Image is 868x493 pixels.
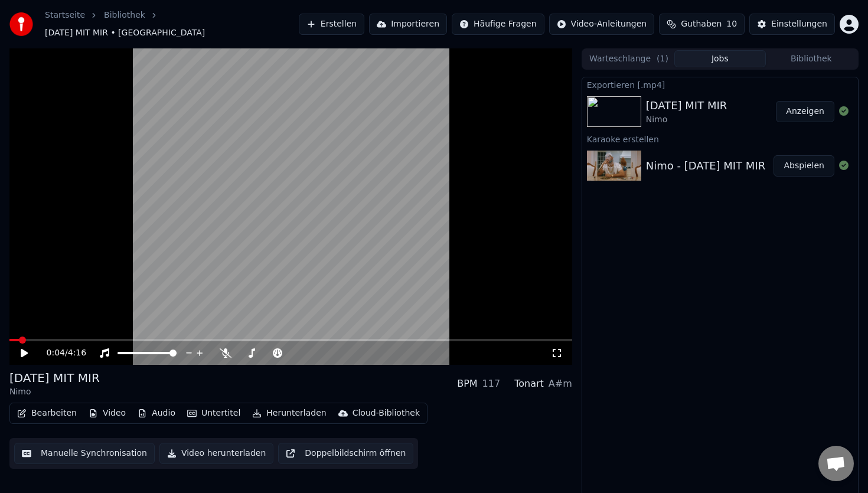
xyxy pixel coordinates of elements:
button: Einstellungen [749,14,835,35]
button: Guthaben10 [659,14,745,35]
button: Video-Anleitungen [549,14,655,35]
div: Nimo [646,114,727,126]
button: Häufige Fragen [452,14,544,35]
div: Nimo - [DATE] MIT MIR [646,158,765,174]
button: Warteschlange [583,50,674,67]
button: Video herunterladen [159,443,273,464]
span: [DATE] MIT MIR • [GEOGRAPHIC_DATA] [45,27,205,39]
div: Nimo [9,386,100,398]
a: Chat öffnen [818,446,854,481]
button: Herunterladen [247,405,331,422]
span: 0:04 [47,347,65,359]
button: Anzeigen [776,101,834,122]
div: Tonart [514,377,544,391]
div: Exportieren [.mp4] [582,77,858,92]
button: Doppelbildschirm öffnen [278,443,413,464]
div: A#m [549,377,572,391]
div: Cloud-Bibliothek [353,407,420,419]
div: BPM [457,377,477,391]
button: Bibliothek [766,50,857,67]
button: Bearbeiten [12,405,81,422]
span: 4:16 [68,347,86,359]
button: Abspielen [774,155,834,177]
div: [DATE] MIT MIR [9,370,100,386]
button: Untertitel [182,405,245,422]
button: Importieren [369,14,447,35]
span: ( 1 ) [657,53,668,65]
div: Einstellungen [771,18,827,30]
button: Video [84,405,130,422]
div: Karaoke erstellen [582,132,858,146]
div: [DATE] MIT MIR [646,97,727,114]
button: Manuelle Synchronisation [14,443,155,464]
span: 10 [726,18,737,30]
button: Jobs [674,50,765,67]
button: Audio [133,405,180,422]
div: 117 [482,377,501,391]
div: / [47,347,75,359]
img: youka [9,12,33,36]
a: Startseite [45,9,85,21]
nav: breadcrumb [45,9,299,39]
a: Bibliothek [104,9,145,21]
span: Guthaben [681,18,722,30]
button: Erstellen [299,14,364,35]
